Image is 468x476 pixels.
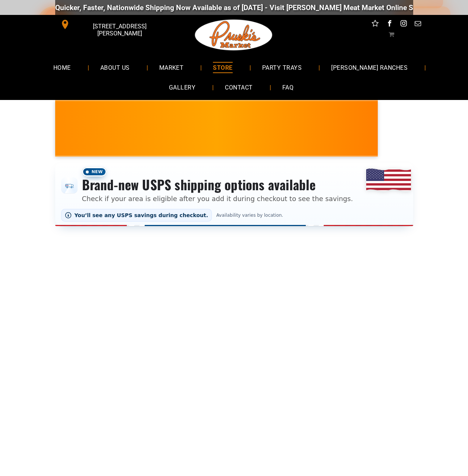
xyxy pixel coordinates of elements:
[399,19,408,30] a: instagram
[370,19,380,30] a: Social network
[320,57,419,77] a: [PERSON_NAME] RANCHES
[202,57,244,77] a: STORE
[71,19,167,41] span: [STREET_ADDRESS][PERSON_NAME]
[271,78,305,97] a: FAQ
[251,57,313,77] a: PARTY TRAYS
[194,15,274,55] img: Pruski-s+Market+HQ+Logo2-1920w.png
[82,176,353,193] h3: Brand-new USPS shipping options available
[214,78,264,97] a: CONTACT
[413,19,423,30] a: email
[158,78,207,97] a: GALLERY
[89,57,141,77] a: ABOUT US
[82,167,107,176] span: New
[215,213,285,218] span: Availability varies by location.
[55,19,169,30] a: [STREET_ADDRESS][PERSON_NAME]
[82,194,353,204] p: Check if your area is eligible after you add it during checkout to see the savings.
[384,19,394,30] a: facebook
[148,57,195,77] a: MARKET
[55,163,413,226] div: Shipping options announcement
[75,212,208,218] span: You’ll see any USPS savings during checkout.
[42,57,82,77] a: HOME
